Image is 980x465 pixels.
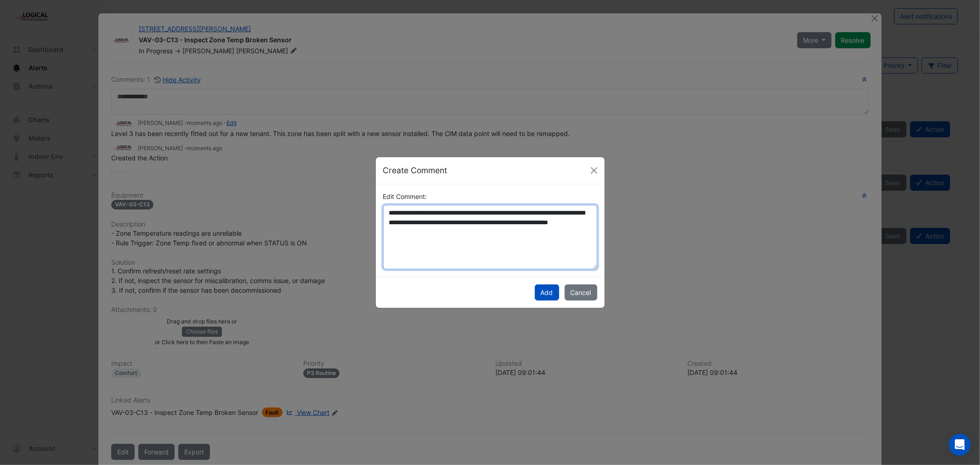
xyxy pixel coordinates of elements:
button: Add [535,284,559,301]
button: Close [587,164,601,177]
h5: Create Comment [383,164,448,176]
button: Cancel [565,284,597,301]
div: Open Intercom Messenger [949,434,971,456]
label: Edit Comment: [383,192,427,201]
